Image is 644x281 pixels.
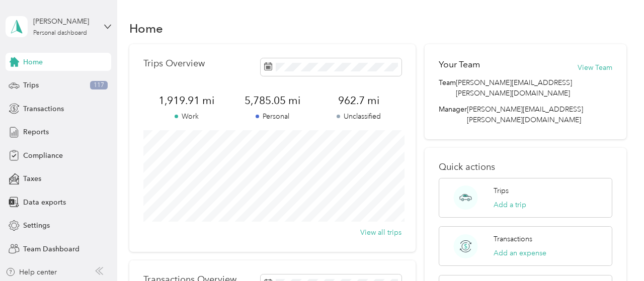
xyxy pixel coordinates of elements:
span: Compliance [23,150,63,161]
h1: Home [129,23,163,34]
button: View all trips [360,227,401,238]
span: Settings [23,220,50,231]
span: Team Dashboard [23,244,79,254]
span: Taxes [23,173,41,184]
p: Quick actions [439,162,613,172]
button: Add an expense [494,248,546,258]
p: Transactions [494,234,532,244]
h2: Your Team [439,58,480,71]
button: View Team [578,62,612,73]
span: Manager [439,104,467,125]
p: Trips [494,185,509,196]
span: [PERSON_NAME][EMAIL_ADDRESS][PERSON_NAME][DOMAIN_NAME] [467,105,583,124]
div: [PERSON_NAME] [33,16,96,27]
span: Data exports [23,197,66,208]
button: Add a trip [494,200,526,210]
span: Team [439,77,456,99]
iframe: Everlance-gr Chat Button Frame [588,225,644,281]
div: Personal dashboard [33,30,87,36]
span: [PERSON_NAME][EMAIL_ADDRESS][PERSON_NAME][DOMAIN_NAME] [456,77,613,99]
button: Help center [6,267,57,277]
p: Unclassified [315,111,401,122]
span: 962.7 mi [315,93,401,108]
